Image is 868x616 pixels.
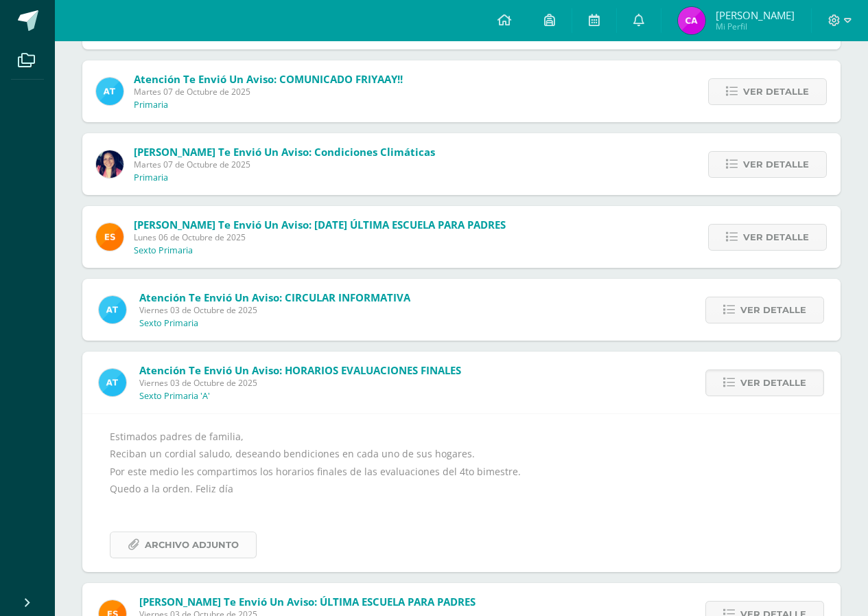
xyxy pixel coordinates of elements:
p: Primaria [134,172,168,183]
p: Sexto Primaria [139,318,198,329]
span: Lunes 06 de Octubre de 2025 [134,231,506,243]
span: Ver detalle [743,225,809,250]
span: Mi Perfil [716,21,795,32]
p: Primaria [134,100,168,111]
span: Ver detalle [740,370,806,396]
span: Viernes 03 de Octubre de 2025 [139,304,410,316]
span: Atención te envió un aviso: HORARIOS EVALUACIONES FINALES [139,363,461,377]
span: Martes 07 de Octubre de 2025 [134,159,435,170]
span: Ver detalle [743,152,809,177]
span: [PERSON_NAME] te envió un aviso: [DATE] ÚLTIMA ESCUELA PARA PADRES [134,218,506,231]
img: 7118ac30b0313437625b59fc2ffd5a9e.png [96,150,124,178]
span: Ver detalle [740,297,806,323]
span: Ver detalle [743,79,809,104]
img: 9fc725f787f6a993fc92a288b7a8b70c.png [99,369,126,396]
p: Sexto Primaria [134,245,193,256]
span: [PERSON_NAME] te envió un aviso: Condiciones Climáticas [134,145,435,159]
img: 4ba0fbdb24318f1bbd103ebd070f4524.png [96,223,124,251]
span: [PERSON_NAME] te envió un aviso: ÚLTIMA ESCUELA PARA PADRES [139,595,476,608]
span: Atención te envió un aviso: CIRCULAR INFORMATIVA [139,290,410,304]
div: Estimados padres de familia, Reciban un cordial saludo, deseando bendiciones en cada uno de sus h... [110,428,813,558]
span: Martes 07 de Octubre de 2025 [134,86,403,98]
span: Viernes 03 de Octubre de 2025 [139,377,461,389]
img: 9fc725f787f6a993fc92a288b7a8b70c.png [99,296,126,323]
span: Archivo Adjunto [145,532,239,558]
span: [PERSON_NAME] [716,8,795,22]
p: Sexto Primaria 'A' [139,391,210,402]
img: 386326765ab7d4a173a90e2fe536d655.png [678,7,705,34]
img: 9fc725f787f6a993fc92a288b7a8b70c.png [96,78,124,105]
a: Archivo Adjunto [110,532,257,558]
span: Atención te envió un aviso: COMUNICADO FRIYAAY!! [134,72,403,86]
